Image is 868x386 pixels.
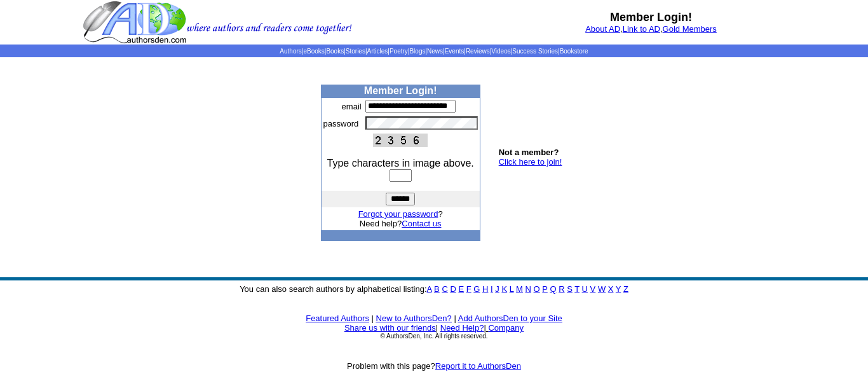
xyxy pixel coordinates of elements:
a: Q [550,284,556,294]
font: ? [358,209,443,219]
a: Z [623,284,628,294]
a: News [427,48,443,55]
font: Need help? [360,219,442,228]
a: G [473,284,480,294]
a: Books [326,48,344,55]
a: Featured Authors [306,314,369,323]
font: email [342,102,362,111]
a: Success Stories [512,48,558,55]
a: F [466,284,471,294]
a: Share us with our friends [344,323,436,333]
a: About AD [585,24,620,34]
a: Videos [491,48,510,55]
a: Gold Members [663,24,717,34]
a: P [542,284,547,294]
a: J [495,284,499,294]
font: Type characters in image above. [327,158,474,169]
a: M [516,284,523,294]
a: C [442,284,447,294]
a: R [559,284,564,294]
img: This Is CAPTCHA Image [373,134,428,147]
font: Problem with this page? [347,361,521,371]
span: | | | | | | | | | | | | [280,48,588,55]
a: K [501,284,507,294]
b: Member Login! [364,85,437,96]
a: Forgot your password [358,209,438,219]
a: I [491,284,493,294]
a: U [582,284,588,294]
font: | [372,314,374,323]
font: , , [585,24,717,34]
a: X [608,284,614,294]
a: A [427,284,432,294]
b: Member Login! [610,11,692,24]
a: B [434,284,440,294]
a: Events [445,48,465,55]
a: New to AuthorsDen? [376,314,452,323]
a: S [567,284,573,294]
a: Company [488,323,524,333]
a: L [510,284,514,294]
a: D [450,284,456,294]
b: Not a member? [499,148,559,157]
font: You can also search authors by alphabetical listing: [240,284,628,294]
a: O [534,284,540,294]
font: | [436,323,438,333]
font: password [323,119,359,128]
font: | [484,323,524,333]
a: V [590,284,596,294]
a: Reviews [466,48,490,55]
a: N [526,284,531,294]
font: © AuthorsDen, Inc. All rights reserved. [380,333,487,340]
a: Add AuthorsDen to your Site [458,314,562,323]
a: Blogs [409,48,425,55]
a: W [598,284,606,294]
a: Stories [346,48,365,55]
a: H [482,284,488,294]
font: | [454,314,456,323]
a: T [574,284,580,294]
a: Y [616,284,621,294]
a: Report it to AuthorsDen [435,361,521,371]
a: Link to AD [623,24,660,34]
a: Articles [367,48,388,55]
a: Click here to join! [499,157,562,167]
a: E [458,284,464,294]
a: Authors [280,48,301,55]
a: eBooks [303,48,324,55]
a: Poetry [390,48,408,55]
a: Contact us [402,219,441,228]
a: Need Help? [440,323,484,333]
a: Bookstore [560,48,588,55]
